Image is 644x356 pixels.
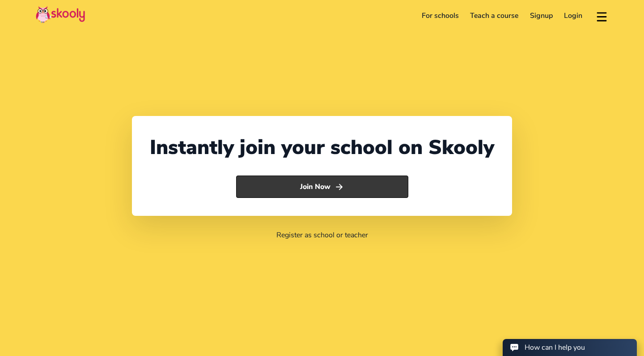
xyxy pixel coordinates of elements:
ion-icon: arrow forward outline [335,182,344,192]
button: Join Nowarrow forward outline [236,176,408,198]
a: Signup [524,9,559,23]
button: menu outline [595,9,608,23]
img: Skooly [36,6,85,23]
a: Login [559,9,589,23]
div: Instantly join your school on Skooly [150,134,494,161]
a: Teach a course [464,9,524,23]
a: Register as school or teacher [276,230,368,240]
a: For schools [416,9,465,23]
